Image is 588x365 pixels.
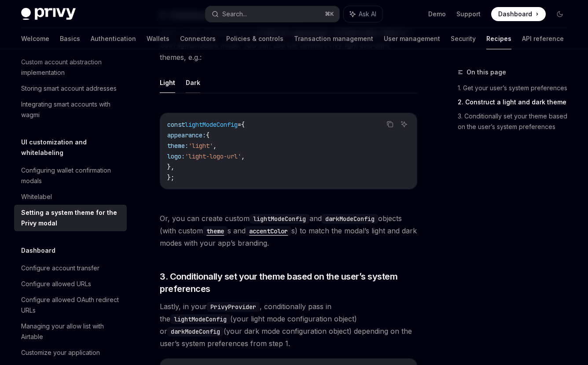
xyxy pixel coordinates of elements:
a: Basics [60,28,80,49]
a: Customize your application [14,345,127,361]
div: Setting a system theme for the Privy modal [21,207,121,229]
span: = [238,121,241,129]
span: const [167,121,185,129]
a: Configure allowed OAuth redirect URLs [14,292,127,318]
img: dark logo [21,8,76,20]
code: lightModeConfig [170,314,230,324]
code: accentColor [246,226,291,236]
div: Configure allowed URLs [21,279,91,289]
span: { [206,131,209,139]
button: Ask AI [398,118,410,130]
a: 1. Get your user’s system preferences [458,81,574,95]
a: accentColor [246,226,291,235]
a: Wallets [147,28,169,49]
div: Configure account transfer [21,263,99,273]
a: Configure allowed URLs [14,276,127,292]
a: User management [384,28,440,49]
span: { [241,121,245,129]
a: Setting a system theme for the Privy modal [14,205,127,231]
div: Configuring wallet confirmation modals [21,165,121,186]
span: Ask AI [359,10,376,18]
code: PrivyProvider [207,302,260,312]
a: Recipes [486,28,511,49]
a: Connectors [180,28,216,49]
span: On this page [467,67,506,77]
span: ⌘ K [325,11,334,18]
a: Whitelabel [14,189,127,205]
a: 2. Construct a light and dark theme [458,95,574,109]
button: Copy the contents from the code block [384,118,396,130]
button: Ask AI [344,6,382,22]
a: API reference [522,28,564,49]
code: theme [203,226,228,236]
div: Configure allowed OAuth redirect URLs [21,295,121,316]
a: theme [203,226,228,235]
div: Integrating smart accounts with wagmi [21,99,121,120]
a: Demo [428,10,446,18]
a: Configuring wallet confirmation modals [14,162,127,189]
div: Customize your application [21,347,100,358]
span: theme: [167,142,188,150]
a: Dashboard [491,7,546,21]
a: Transaction management [294,28,373,49]
a: Welcome [21,28,49,49]
a: Security [451,28,476,49]
span: Lastly, in your , conditionally pass in the (your light mode configuration object) or (your dark ... [160,300,417,350]
span: }; [167,173,174,181]
span: 3. Conditionally set your theme based on the user’s system preferences [160,270,417,295]
a: Configure account transfer [14,260,127,276]
a: Policies & controls [226,28,283,49]
button: Toggle dark mode [553,7,567,21]
span: Dashboard [498,10,532,18]
span: logo: [167,152,185,160]
div: Whitelabel [21,192,52,202]
span: 'light-logo-url' [185,152,241,160]
a: Authentication [91,28,136,49]
div: Storing smart account addresses [21,83,117,94]
a: Managing your allow list with Airtable [14,318,127,345]
span: lightModeConfig [185,121,238,129]
button: Search...⌘K [206,6,340,22]
button: Dark [186,72,200,93]
a: Storing smart account addresses [14,81,127,96]
code: darkModeConfig [322,214,378,224]
a: Custom account abstraction implementation [14,54,127,81]
code: darkModeConfig [167,327,224,336]
div: Custom account abstraction implementation [21,57,121,78]
button: Light [160,72,175,93]
span: , [241,152,245,160]
span: , [213,142,217,150]
a: Support [456,10,481,18]
span: }, [167,163,174,171]
h5: UI customization and whitelabeling [21,137,127,158]
code: lightModeConfig [250,214,309,224]
div: Search... [222,9,247,19]
a: Integrating smart accounts with wagmi [14,96,127,123]
span: appearance: [167,131,206,139]
a: 3. Conditionally set your theme based on the user’s system preferences [458,109,574,134]
h5: Dashboard [21,245,55,256]
span: Or, you can create custom and objects (with custom s and s) to match the modal’s light and dark m... [160,212,417,249]
div: Managing your allow list with Airtable [21,321,121,342]
span: 'light' [188,142,213,150]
